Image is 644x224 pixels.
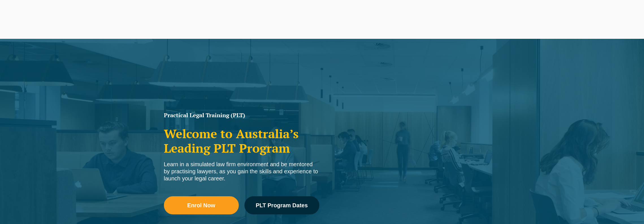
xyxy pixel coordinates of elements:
h1: Practical Legal Training (PLT) [164,112,319,118]
span: PLT Program Dates [256,202,308,208]
span: Enrol Now [187,202,215,208]
h2: Welcome to Australia’s Leading PLT Program [164,127,319,155]
a: PLT Program Dates [244,196,319,214]
div: Learn in a simulated law firm environment and be mentored by practising lawyers, as you gain the ... [164,161,319,182]
a: Enrol Now [164,196,239,214]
